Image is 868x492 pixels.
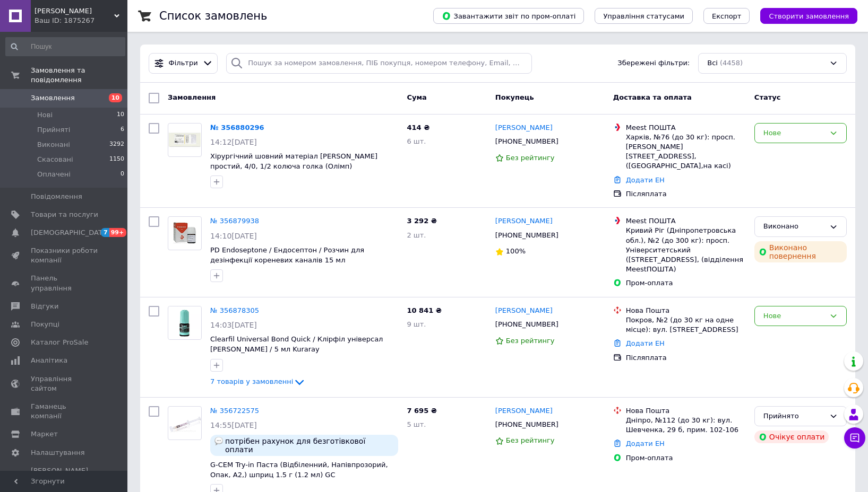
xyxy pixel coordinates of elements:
span: Скасовані [37,155,73,164]
div: Післяплата [626,353,746,363]
div: Прийнято [763,411,825,422]
a: 7 товарів у замовленні [210,377,306,385]
img: Фото товару [168,131,201,148]
div: Виконано повернення [754,241,847,262]
span: 1150 [109,155,124,164]
span: Товари та послуги [31,210,98,219]
span: Прийняті [37,125,70,135]
span: Управління статусами [603,12,684,20]
a: Фото товару [168,123,202,157]
span: 6 [121,125,124,135]
a: Фото товару [168,306,202,340]
div: [PHONE_NUMBER] [493,135,561,148]
span: Управління сайтом [31,374,98,393]
span: 0 [121,170,124,179]
span: 14:10[DATE] [210,232,257,240]
button: Управління статусами [595,8,693,24]
span: 100% [506,247,526,255]
span: 2 шт. [407,231,426,239]
span: 14:03[DATE] [210,321,257,329]
div: Покров, №2 (до 30 кг на одне місце): вул. [STREET_ADDRESS] [626,315,746,335]
span: Відгуки [31,302,58,311]
span: Замовлення та повідомлення [31,66,127,85]
span: 10 [109,93,122,102]
button: Створити замовлення [760,8,857,24]
div: Очікує оплати [754,430,829,443]
div: Кривий Ріг (Дніпропетровська обл.), №2 (до 300 кг): просп. Університетський ([STREET_ADDRESS], (в... [626,226,746,274]
span: 5 шт. [407,420,426,428]
button: Експорт [703,8,750,24]
div: Нове [763,311,825,322]
a: № 356880296 [210,124,264,131]
button: Чат з покупцем [844,427,865,449]
a: [PERSON_NAME] [495,216,553,226]
div: [PHONE_NUMBER] [493,229,561,242]
div: Харків, №76 (до 30 кг): просп. [PERSON_NAME][STREET_ADDRESS], ([GEOGRAPHIC_DATA],на касі) [626,133,746,171]
span: (4458) [720,59,743,67]
img: Фото товару [168,412,201,434]
span: Статус [754,93,781,101]
span: [DEMOGRAPHIC_DATA] [31,228,109,238]
span: МедСтом Маркет [35,6,114,16]
span: Замовлення [31,93,75,103]
span: 414 ₴ [407,124,429,131]
span: Покупці [31,320,59,329]
a: G-CEM Try-in Паста (Відбіленний, Напівпрозорий, Опак, А2,) шприц 1.5 г (1.2 мл) GC [GEOGRAPHIC_DATA] [210,461,388,488]
span: Без рейтингу [506,337,555,345]
span: Всі [707,58,718,68]
a: [PERSON_NAME] [495,406,553,416]
div: Meest ПОШТА [626,216,746,226]
span: 99+ [109,228,127,237]
div: Ваш ID: 1875267 [35,16,127,25]
span: Замовлення [168,93,216,101]
div: Виконано [763,221,825,232]
span: Каталог ProSale [31,338,88,347]
div: Нова Пошта [626,406,746,416]
span: 7 [101,228,109,237]
a: Додати ЕН [626,440,665,447]
div: Дніпро, №112 (до 30 кг): вул. Шевченка, 29 б, прим. 102-106 [626,416,746,435]
div: Пром-оплата [626,453,746,463]
input: Пошук за номером замовлення, ПІБ покупця, номером телефону, Email, номером накладної [226,53,532,74]
a: Додати ЕН [626,339,665,347]
span: Завантажити звіт по пром-оплаті [442,11,575,21]
span: Показники роботи компанії [31,246,98,265]
span: Нові [37,110,53,120]
span: 7 695 ₴ [407,407,436,415]
span: Повідомлення [31,192,82,201]
a: № 356878305 [210,306,259,314]
a: Додати ЕН [626,176,665,184]
span: Фільтри [169,58,198,68]
a: [PERSON_NAME] [495,306,553,316]
span: 3 292 ₴ [407,217,436,225]
span: 10 [117,110,124,120]
a: Clearfil Universal Bond Quick / Клірфіл універсал [PERSON_NAME] / 5 мл Kuraray ([GEOGRAPHIC_DATA]) [210,335,383,363]
img: Фото товару [169,306,201,339]
img: :speech_balloon: [214,437,223,445]
a: PD Endoseptone / Ендосептон / Розчин для дезінфекції кореневих каналів 15 мл [210,246,364,264]
a: Фото товару [168,406,202,440]
div: Meest ПОШТА [626,123,746,133]
span: 9 шт. [407,320,426,328]
button: Завантажити звіт по пром-оплаті [433,8,584,24]
span: Створити замовлення [769,12,849,20]
span: Без рейтингу [506,436,555,444]
a: № 356722575 [210,407,259,415]
div: [PHONE_NUMBER] [493,418,561,432]
span: Доставка та оплата [613,93,692,101]
a: № 356879938 [210,217,259,225]
span: потрібен рахунок для безготівкової оплати [225,437,394,454]
span: Виконані [37,140,70,150]
input: Пошук [5,37,125,56]
span: 10 841 ₴ [407,306,441,314]
div: Нова Пошта [626,306,746,315]
a: Хірургічний шовний матеріал [PERSON_NAME] простий, 4/0, 1/2 колюча голка (Олімп) [210,152,377,170]
span: Оплачені [37,170,71,179]
img: Фото товару [168,221,201,246]
div: Післяплата [626,189,746,199]
span: Експорт [712,12,742,20]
